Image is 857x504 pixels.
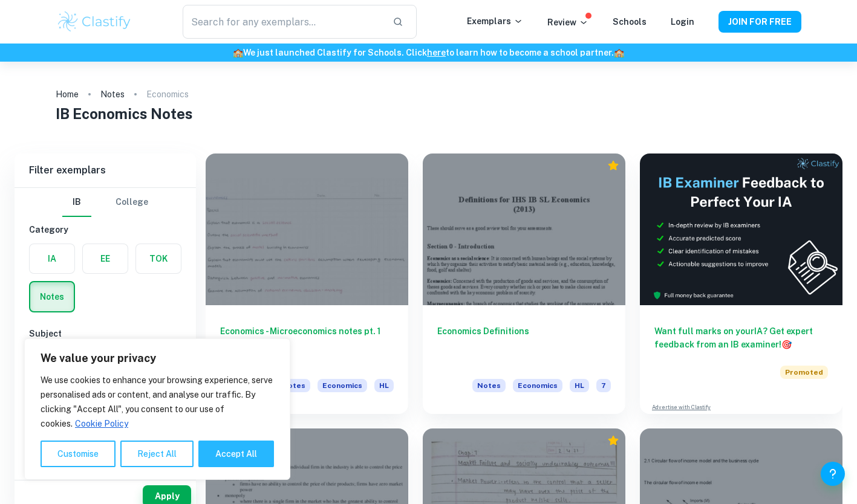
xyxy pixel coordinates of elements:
a: Login [671,17,694,27]
a: Home [56,86,79,103]
button: Accept All [198,441,274,467]
div: Premium [607,160,619,172]
button: JOIN FOR FREE [719,11,801,33]
a: Economics DefinitionsNotesEconomicsHL7 [423,153,625,414]
h6: Subject [29,327,181,340]
p: Economics [146,88,189,101]
input: Search for any exemplars... [183,5,382,39]
a: Schools [613,17,647,27]
a: Advertise with Clastify [652,403,711,412]
img: Clastify logo [56,10,133,34]
h6: Want full marks on your IA ? Get expert feedback from an IB examiner! [654,325,828,351]
h6: Filter exemplars [15,153,196,187]
span: 🏫 [614,48,624,57]
button: IB [62,188,91,217]
p: We use cookies to enhance your browsing experience, serve personalised ads or content, and analys... [41,373,274,431]
p: Review [547,16,588,29]
a: here [427,48,446,57]
a: Economics - Microeconomics notes pt. 1NotesEconomicsHL [206,153,408,414]
button: IA [30,244,74,273]
a: Notes [100,86,125,103]
div: Premium [607,435,619,447]
button: TOK [136,244,181,273]
button: Reject All [120,441,194,467]
h6: Economics Definitions [437,325,611,364]
h6: Category [29,223,181,236]
div: Filter type choice [62,188,148,217]
div: We value your privacy [24,338,290,480]
span: 🎯 [781,340,792,349]
p: We value your privacy [41,351,274,366]
span: Economics [513,379,562,392]
span: Notes [472,379,506,392]
span: Notes [277,379,310,392]
span: HL [570,379,589,392]
h6: Economics - Microeconomics notes pt. 1 [220,325,394,364]
button: Help and Feedback [821,462,845,486]
img: Thumbnail [640,153,842,305]
a: Cookie Policy [74,418,129,429]
button: Notes [30,282,74,311]
span: Economics [318,379,367,392]
button: Customise [41,441,116,467]
button: EE [83,244,128,273]
h1: IB Economics Notes [56,103,801,124]
button: College [116,188,148,217]
span: 7 [596,379,611,392]
a: Want full marks on yourIA? Get expert feedback from an IB examiner!PromotedAdvertise with Clastify [640,153,842,414]
p: Exemplars [467,15,523,28]
span: HL [374,379,394,392]
span: Promoted [780,366,828,379]
span: 🏫 [233,48,243,57]
h6: We just launched Clastify for Schools. Click to learn how to become a school partner. [2,46,855,59]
